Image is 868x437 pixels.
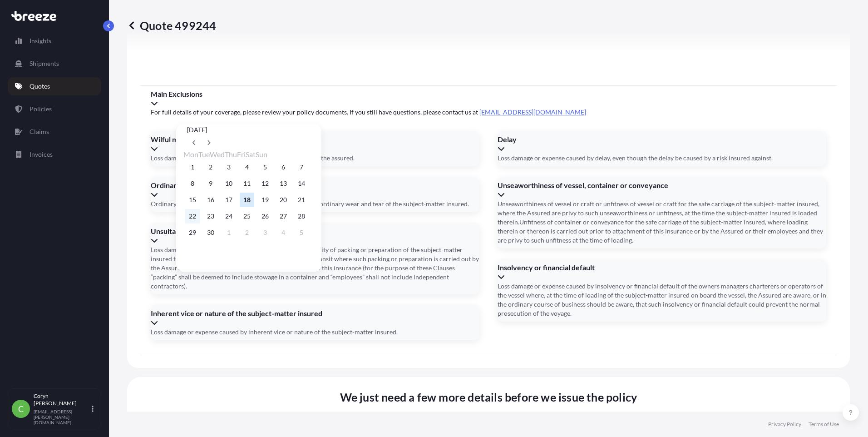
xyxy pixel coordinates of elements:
[151,89,826,108] div: Main Exclusions
[8,100,101,118] a: Policies
[151,154,355,163] span: Loss damage or expense attributable to wilful misconduct of the assured.
[498,154,773,163] span: Loss damage or expense caused by delay, even though the delay be caused by a risk insured against.
[203,160,218,174] button: 2
[151,309,479,327] div: Inherent vice or nature of the subject-matter insured
[222,176,236,191] button: 10
[498,282,826,318] span: Loss damage or expense caused by insolvency or financial default of the owners managers charterer...
[276,225,291,240] button: 4
[8,55,101,73] a: Shipments
[276,209,291,223] button: 27
[34,392,90,407] p: Coryn [PERSON_NAME]
[210,150,225,159] span: Wednesday
[151,309,479,318] span: Inherent vice or nature of the subject-matter insured
[151,135,479,144] span: Wilful misconduct
[185,193,200,207] button: 15
[203,225,218,240] button: 30
[294,225,309,240] button: 5
[8,123,101,141] a: Claims
[258,176,272,191] button: 12
[240,176,254,191] button: 11
[294,160,309,174] button: 7
[479,108,586,116] a: [EMAIL_ADDRESS][DOMAIN_NAME]
[151,227,479,236] span: Unsuitable packing
[203,209,218,223] button: 23
[34,409,90,425] p: [EMAIL_ADDRESS][PERSON_NAME][DOMAIN_NAME]
[240,160,254,174] button: 4
[240,209,254,223] button: 25
[222,160,236,174] button: 3
[151,227,479,245] div: Unsuitable packing
[30,127,49,136] p: Claims
[222,209,236,223] button: 24
[8,32,101,50] a: Insights
[294,193,309,207] button: 21
[30,59,59,68] p: Shipments
[8,145,101,164] a: Invoices
[127,18,216,33] p: Quote 499244
[185,160,200,174] button: 1
[185,176,200,191] button: 8
[222,225,236,240] button: 1
[151,181,479,190] span: Ordinary wear and tear
[294,209,309,223] button: 28
[340,390,637,404] span: We just need a few more details before we issue the policy
[203,176,218,191] button: 9
[30,150,53,159] p: Invoices
[30,36,51,45] p: Insights
[276,193,291,207] button: 20
[151,89,826,99] span: Main Exclusions
[187,124,311,135] div: [DATE]
[198,150,210,159] span: Tuesday
[809,421,839,428] a: Terms of Use
[258,225,272,240] button: 3
[185,209,200,223] button: 22
[240,193,254,207] button: 18
[240,225,254,240] button: 2
[498,263,826,272] span: Insolvency or financial default
[498,181,826,199] div: Unseaworthiness of vessel, container or conveyance
[498,135,826,153] div: Delay
[258,193,272,207] button: 19
[258,160,272,174] button: 5
[258,209,272,223] button: 26
[222,193,236,207] button: 17
[18,404,24,413] span: C
[203,193,218,207] button: 16
[498,181,826,190] span: Unseaworthiness of vessel, container or conveyance
[185,225,200,240] button: 29
[276,160,291,174] button: 6
[246,150,256,159] span: Saturday
[768,421,801,428] a: Privacy Policy
[151,199,469,209] span: Ordinary leakage, ordinary [MEDICAL_DATA] or volume, or ordinary wear and tear of the subject-mat...
[498,263,826,281] div: Insolvency or financial default
[237,150,246,159] span: Friday
[151,181,479,199] div: Ordinary wear and tear
[8,77,101,95] a: Quotes
[294,176,309,191] button: 14
[151,328,398,337] span: Loss damage or expense caused by inherent vice or nature of the subject-matter insured.
[151,135,479,153] div: Wilful misconduct
[225,150,237,159] span: Thursday
[183,150,198,159] span: Monday
[276,176,291,191] button: 13
[151,108,826,117] span: For full details of your coverage, please review your policy documents. If you still have questio...
[30,104,52,114] p: Policies
[498,199,826,245] span: Unseaworthiness of vessel or craft or unfitness of vessel or craft for the safe carriage of the s...
[30,82,50,91] p: Quotes
[151,245,479,291] span: Loss damage or expense caused by insufficiency or unsuitability of packing or preparation of the ...
[256,150,267,159] span: Sunday
[498,135,826,144] span: Delay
